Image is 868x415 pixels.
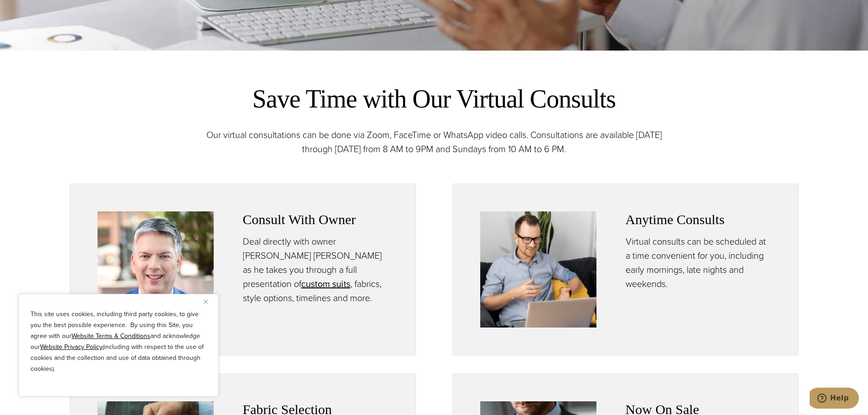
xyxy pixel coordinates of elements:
[480,211,596,328] img: Client looking at computer having a virtual zoom call
[193,82,676,115] h2: Save Time with Our Virtual Consults
[243,211,388,228] h3: Consult With Owner
[31,309,206,374] p: This site uses cookies, including third party cookies, to give you the best possible experience. ...
[98,211,214,328] img: Picture of Alan David Horowitz
[626,211,771,228] h3: Anytime Consults
[626,235,771,291] p: Virtual consults can be scheduled at a time convenient for you, including early mornings, late ni...
[204,296,215,307] button: Close
[193,128,676,156] p: Our virtual consultations can be done via Zoom, FaceTime or WhatsApp video calls. Consultations a...
[204,300,208,304] img: Close
[810,388,859,410] iframe: Opens a widget where you can chat to one of our agents
[40,342,103,352] a: Website Privacy Policy
[243,235,388,305] p: Deal directly with owner [PERSON_NAME] [PERSON_NAME] as he takes you through a full presentation ...
[301,277,350,291] a: custom suits
[72,331,150,341] a: Website Terms & Conditions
